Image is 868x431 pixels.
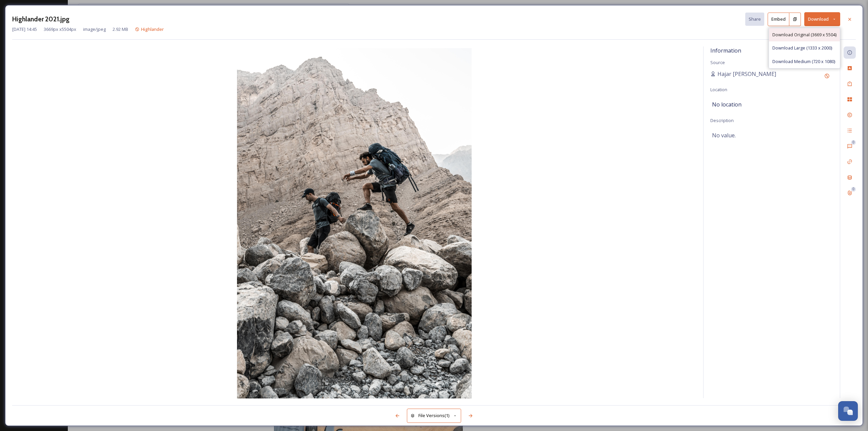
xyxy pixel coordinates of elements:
[745,13,764,26] button: Share
[12,14,70,24] h3: Highlander 2021.jpg
[804,12,840,26] button: Download
[44,26,76,33] span: 3669 px x 5504 px
[83,26,106,33] span: image/jpeg
[712,131,736,139] span: No value.
[717,70,776,78] span: Hajar [PERSON_NAME]
[851,140,856,145] div: 0
[141,26,164,32] span: Highlander
[407,409,461,423] button: File Versions(1)
[710,86,727,93] span: Location
[710,59,725,65] span: Source
[772,45,832,51] span: Download Large (1333 x 2000)
[851,187,856,192] div: 0
[838,401,858,421] button: Open Chat
[710,47,741,54] span: Information
[12,48,696,400] img: C8A58C54-7200-486F-A3DA0DE4A83DD53E.jpg
[12,26,37,33] span: [DATE] 14:45
[772,32,836,38] span: Download Original (3669 x 5504)
[712,100,742,109] span: No location
[113,26,128,33] span: 2.92 MB
[710,117,734,123] span: Description
[768,13,789,26] button: Embed
[772,58,835,65] span: Download Medium (720 x 1080)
